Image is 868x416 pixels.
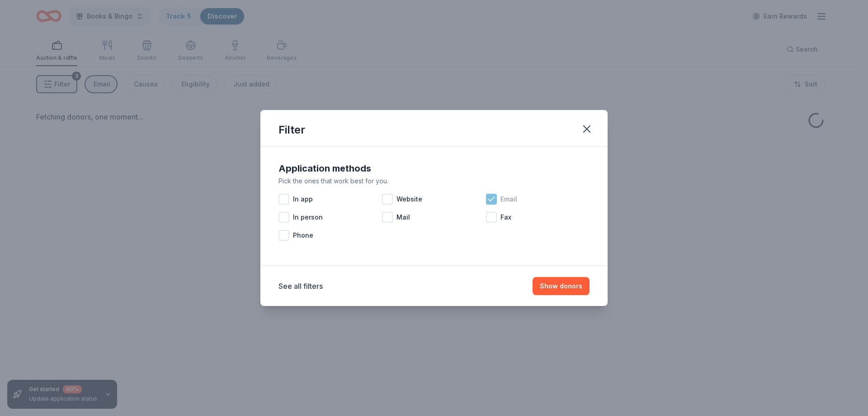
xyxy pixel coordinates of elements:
[293,230,313,241] span: Phone
[293,194,313,205] span: In app
[533,277,590,295] button: Show donors
[278,123,305,137] div: Filter
[293,212,323,223] span: In person
[278,281,323,292] button: See all filters
[396,194,422,205] span: Website
[500,212,511,223] span: Fax
[500,194,517,205] span: Email
[278,176,590,186] div: Pick the ones that work best for you.
[396,212,410,223] span: Mail
[278,161,590,176] div: Application methods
